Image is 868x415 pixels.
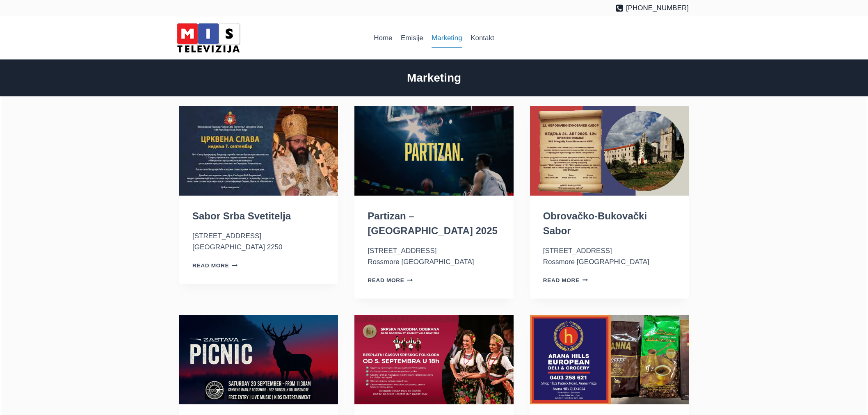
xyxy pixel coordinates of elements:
a: Read More [543,277,588,283]
img: MIS Television [174,21,243,55]
a: Read More [192,262,238,269]
img: Sabor Srba Svetitelja [179,106,338,196]
nav: Primary Navigation [370,28,498,48]
p: [STREET_ADDRESS] [GEOGRAPHIC_DATA] 2250 [192,230,325,253]
span: [PHONE_NUMBER] [626,2,689,14]
a: Obrovačko-Bukovački Sabor [543,210,647,236]
a: Marketing [427,28,466,48]
h2: Marketing [179,69,689,87]
p: [STREET_ADDRESS] Rossmore [GEOGRAPHIC_DATA] [543,245,676,267]
a: Partizan – [GEOGRAPHIC_DATA] 2025 [368,210,498,236]
p: [STREET_ADDRESS] Rossmore [GEOGRAPHIC_DATA] [368,245,500,267]
img: Partizan – Australia 2025 [354,106,513,196]
a: Kontakt [466,28,498,48]
a: Read More [368,277,413,283]
a: Emisije [397,28,427,48]
a: Sabor Srba Svetitelja [192,210,291,221]
img: SNO Canley Vale [354,315,513,404]
img: Zastava Hunting [179,315,338,404]
img: Obrovačko-Bukovački Sabor [530,106,689,196]
img: European Deli & Grocery [530,315,689,404]
a: Home [370,28,397,48]
a: [PHONE_NUMBER] [615,2,689,14]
